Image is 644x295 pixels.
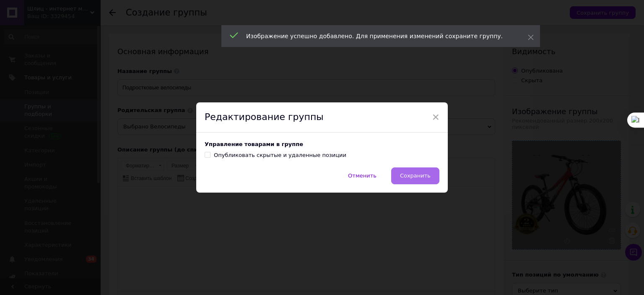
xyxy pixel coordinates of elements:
span: Отменить [348,172,377,179]
div: Изображение успешно добавлено. Для применения изменений сохраните группу. [246,32,507,40]
button: Отменить [339,167,385,184]
body: Визуальный текстовый редактор, 4B2F682F-620B-47E3-9953-9DA8CF3593C7 [8,8,369,17]
div: Опубликовать скрытые и удаленные позиции [214,151,346,159]
body: Визуальный текстовый редактор, A4C595E1-E120-4B09-B0D4-A4A3BDFA94B5 [8,8,369,17]
div: Управление товарами в группе [205,141,439,147]
div: Редактирование группы [196,102,448,133]
button: Сохранить [391,167,439,184]
span: Сохранить [400,172,431,179]
span: × [432,110,439,124]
